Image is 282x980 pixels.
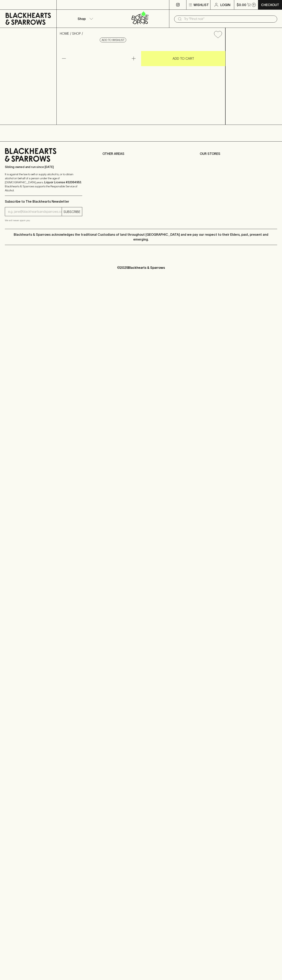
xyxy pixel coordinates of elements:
[200,151,277,156] p: OUR STORES
[44,181,81,184] strong: Liquor License #32064953
[220,2,230,7] p: Login
[60,32,69,35] a: HOME
[8,232,274,242] p: Blackhearts & Sparrows acknowledges the traditional Custodians of land throughout [GEOGRAPHIC_DAT...
[5,199,82,204] p: Subscribe to The Blackhearts Newsletter
[100,38,126,42] button: Add to wishlist
[212,29,224,40] button: Add to wishlist
[261,2,279,7] p: Checkout
[62,207,82,216] button: SUBSCRIBE
[5,218,82,222] p: We will never spam you
[5,172,82,192] p: It is against the law to sell or supply alcohol to, or to obtain alcohol on behalf of a person un...
[8,209,62,215] input: e.g. jane@blackheartsandsparrows.com.au
[194,2,209,7] p: Wishlist
[78,16,86,21] p: Shop
[141,51,225,66] button: ADD TO CART
[57,10,113,28] button: Shop
[237,2,246,7] p: $0.00
[253,4,255,6] p: 0
[173,56,194,61] p: ADD TO CART
[184,16,274,22] input: Try "Pinot noir"
[72,32,81,35] a: SHOP
[63,209,80,214] p: SUBSCRIBE
[5,165,82,169] p: Sibling owned and run since [DATE]
[57,41,225,125] img: 40526.png
[102,151,180,156] p: OTHER AREAS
